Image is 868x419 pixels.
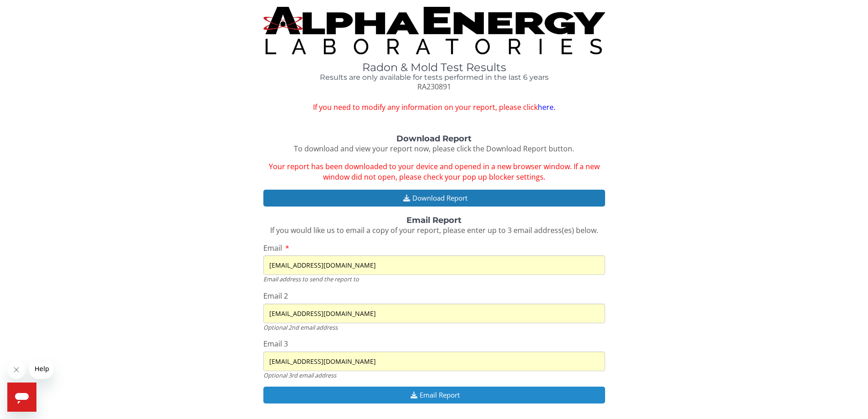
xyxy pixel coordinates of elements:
[263,275,605,283] div: Email address to send the report to
[417,82,451,92] span: RA230891
[263,323,605,331] div: Optional 2nd email address
[263,371,605,379] div: Optional 3rd email address
[7,383,36,412] iframe: Button to launch messaging window
[263,387,605,403] button: Email Report
[538,102,555,112] a: here.
[270,225,598,235] span: If you would like us to email a copy of your report, please enter up to 3 email address(es) below.
[269,161,600,182] span: Your report has been downloaded to your device and opened in a new browser window. If a new windo...
[7,361,26,379] iframe: Close message
[396,134,472,144] strong: Download Report
[263,291,288,301] span: Email 2
[263,102,605,113] span: If you need to modify any information on your report, please click
[294,144,574,154] span: To download and view your report now, please click the Download Report button.
[263,243,282,253] span: Email
[406,215,462,225] strong: Email Report
[29,359,53,379] iframe: Message from company
[263,62,605,73] h1: Radon & Mold Test Results
[263,190,605,207] button: Download Report
[263,339,288,349] span: Email 3
[263,7,605,54] img: TightCrop.jpg
[263,73,605,82] h4: Results are only available for tests performed in the last 6 years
